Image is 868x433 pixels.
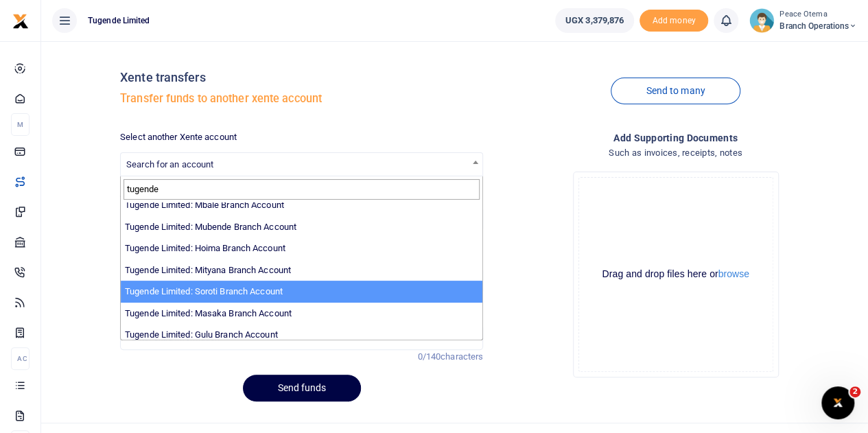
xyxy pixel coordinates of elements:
label: Tugende Limited: Soroti Branch Account [125,285,283,299]
iframe: Intercom live chat [821,386,854,419]
span: UGX 3,379,876 [565,14,624,27]
li: Toup your wallet [640,10,708,32]
div: File Uploader [573,172,779,377]
button: Send funds [243,375,361,401]
span: characters [441,351,483,362]
span: Tugende Limited [82,14,156,27]
label: Tugende Limited: Gulu Branch Account [125,328,278,342]
label: Tugende Limited: Mubende Branch Account [125,220,296,234]
img: profile-user [749,8,774,33]
span: Search for an account [120,152,483,176]
h4: Xente transfers [120,70,483,85]
span: 2 [849,386,860,397]
h5: Transfer funds to another xente account [120,92,483,106]
h4: Such as invoices, receipts, notes [494,145,857,161]
div: Drag and drop files here or [579,268,773,281]
label: Select another Xente account [120,130,237,144]
span: 0/140 [418,351,441,362]
a: Add money [640,14,708,25]
li: Wallet ballance [550,8,640,33]
label: Tugende Limited: Hoima Branch Account [125,242,285,255]
label: Tugende Limited: Mbale Branch Account [125,198,284,212]
span: Add money [640,10,708,32]
small: Peace Otema [779,9,857,21]
a: UGX 3,379,876 [555,8,634,33]
input: Search [124,179,480,200]
a: profile-user Peace Otema Branch Operations [749,8,857,33]
h4: Add supporting Documents [494,130,857,145]
button: browse [718,269,749,279]
a: logo-small logo-large logo-large [12,15,29,25]
label: Tugende Limited: Mityana Branch Account [125,264,291,277]
li: Ac [11,347,30,370]
span: Search for an account [121,153,482,174]
label: Tugende Limited: Masaka Branch Account [125,307,292,320]
li: M [11,113,30,136]
img: logo-small [12,13,29,30]
a: Send to many [611,78,740,104]
span: Search for an account [126,159,213,169]
span: Branch Operations [779,20,857,32]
